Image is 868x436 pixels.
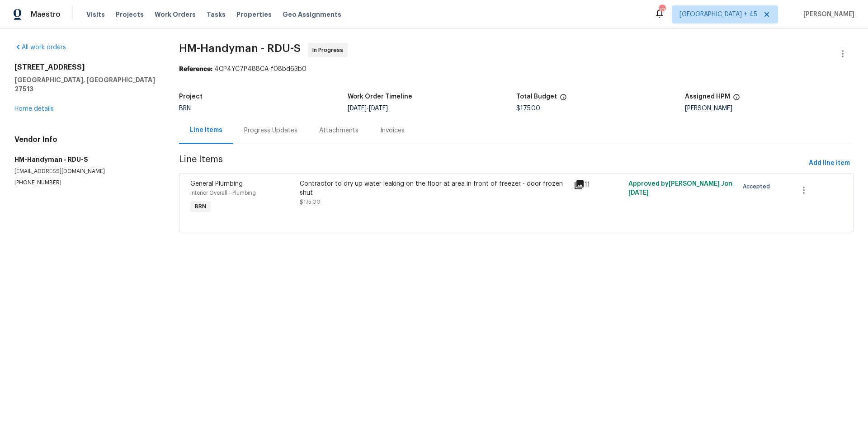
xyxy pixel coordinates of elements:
[190,126,222,135] div: Line Items
[659,5,665,14] div: 706
[628,190,649,196] span: [DATE]
[14,44,66,51] a: All work orders
[179,65,854,74] div: 4CP4YC7P488CA-f08bd63b0
[14,168,157,175] p: [EMAIL_ADDRESS][DOMAIN_NAME]
[191,202,210,211] span: BRN
[31,10,61,19] span: Maestro
[14,135,157,144] h4: Vendor Info
[743,182,774,191] span: Accepted
[516,105,540,112] span: $175.00
[679,10,757,19] span: [GEOGRAPHIC_DATA] + 45
[380,126,405,135] div: Invoices
[574,179,623,190] div: 11
[805,155,854,172] button: Add line item
[244,126,297,135] div: Progress Updates
[560,94,567,105] span: The total cost of line items that have been proposed by Opendoor. This sum includes line items th...
[809,158,850,169] span: Add line item
[300,199,321,205] span: $175.00
[179,155,805,172] span: Line Items
[348,105,388,112] span: -
[369,105,388,112] span: [DATE]
[14,155,157,164] h5: HM-Handyman - RDU-S
[179,94,203,100] h5: Project
[300,179,568,197] div: Contractor to dry up water leaking on the floor at area in front of freezer - door frozen shut
[207,11,226,18] span: Tasks
[179,43,301,54] span: HM-Handyman - RDU-S
[312,46,347,55] span: In Progress
[733,94,740,105] span: The hpm assigned to this work order.
[236,10,272,19] span: Properties
[190,190,256,196] span: Interior Overall - Plumbing
[685,105,854,112] div: [PERSON_NAME]
[179,105,191,112] span: BRN
[14,75,157,94] h5: [GEOGRAPHIC_DATA], [GEOGRAPHIC_DATA] 27513
[283,10,341,19] span: Geo Assignments
[190,181,243,187] span: General Plumbing
[179,66,212,72] b: Reference:
[14,179,157,187] p: [PHONE_NUMBER]
[628,181,732,196] span: Approved by [PERSON_NAME] J on
[516,94,557,100] h5: Total Budget
[348,105,367,112] span: [DATE]
[14,63,157,72] h2: [STREET_ADDRESS]
[155,10,196,19] span: Work Orders
[116,10,144,19] span: Projects
[14,106,54,112] a: Home details
[685,94,730,100] h5: Assigned HPM
[86,10,105,19] span: Visits
[800,10,854,19] span: [PERSON_NAME]
[319,126,359,135] div: Attachments
[348,94,412,100] h5: Work Order Timeline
